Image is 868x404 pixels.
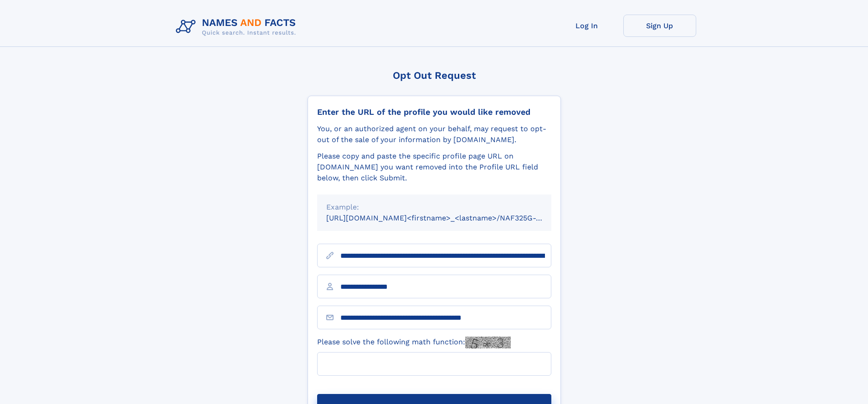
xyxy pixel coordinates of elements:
[317,337,511,348] label: Please solve the following math function:
[172,15,303,39] img: Logo Names and Facts
[326,214,569,222] small: [URL][DOMAIN_NAME]<firstname>_<lastname>/NAF325G-xxxxxxxx
[317,151,551,184] div: Please copy and paste the specific profile page URL on [DOMAIN_NAME] you want removed into the Pr...
[623,15,696,37] a: Sign Up
[308,70,561,81] div: Opt Out Request
[326,202,542,213] div: Example:
[550,15,623,37] a: Log In
[317,123,551,145] div: You, or an authorized agent on your behalf, may request to opt-out of the sale of your informatio...
[317,107,551,117] div: Enter the URL of the profile you would like removed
